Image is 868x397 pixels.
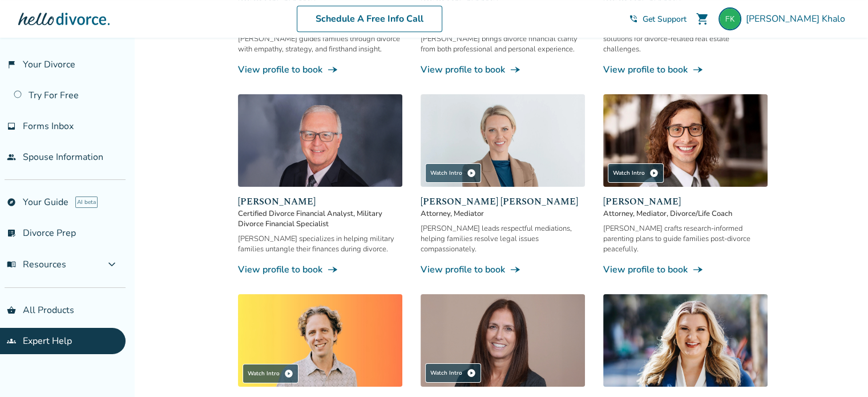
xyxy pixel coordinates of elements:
span: play_circle [467,368,476,378]
div: Watch Intro [243,364,298,383]
div: [PERSON_NAME] crafts research-informed parenting plans to guide families post-divorce peacefully. [603,223,768,254]
span: shopping_basket [7,306,16,315]
span: menu_book [7,260,16,269]
span: shopping_cart [696,12,709,26]
span: Certified Divorce Financial Analyst, Military Divorce Financial Specialist [238,208,402,229]
span: play_circle [467,169,476,178]
a: View profile to bookline_end_arrow_notch [421,63,585,76]
span: line_end_arrow_notch [510,264,521,275]
span: Attorney, Mediator, Divorce/Life Coach [603,208,768,219]
span: line_end_arrow_notch [692,64,704,75]
a: phone_in_talkGet Support [629,14,687,25]
span: Forms Inbox [23,120,74,133]
span: line_end_arrow_notch [692,264,704,275]
span: groups [7,336,16,346]
div: Watch Intro [608,163,664,183]
img: Alex Glassmann [603,94,768,187]
span: [PERSON_NAME] [603,195,768,208]
span: AI beta [75,197,98,208]
div: [PERSON_NAME] guides families through divorce with empathy, strategy, and firsthand insight. [238,34,402,54]
div: Watch Intro [425,163,481,183]
a: View profile to bookline_end_arrow_notch [421,263,585,276]
span: line_end_arrow_notch [510,64,521,75]
span: explore [7,198,16,207]
span: flag_2 [7,60,16,69]
img: Jill Kaufman [421,294,585,387]
span: [PERSON_NAME] [PERSON_NAME] [421,195,585,208]
span: play_circle [284,369,293,378]
a: View profile to bookline_end_arrow_notch [238,263,402,276]
span: Resources [7,258,66,271]
span: play_circle [649,169,659,178]
div: [PERSON_NAME] leads respectful mediations, helping families resolve legal issues compassionately. [421,223,585,254]
img: James Traub [238,294,402,387]
div: Watch Intro [425,363,481,383]
a: View profile to bookline_end_arrow_notch [603,63,768,76]
span: [PERSON_NAME] [238,195,402,208]
a: Schedule A Free Info Call [297,6,442,32]
iframe: Chat Widget [811,342,868,397]
span: Attorney, Mediator [421,208,585,219]
img: Casey Tuggle [603,294,768,387]
span: list_alt_check [7,228,16,238]
div: [PERSON_NAME] brings divorce financial clarity from both professional and personal experience. [421,34,585,54]
span: Get Support [643,14,687,25]
span: [PERSON_NAME] Khalo [746,13,850,25]
img: Melissa Wheeler Hoff [421,94,585,187]
img: David Smith [238,94,402,187]
span: line_end_arrow_notch [327,64,338,75]
span: inbox [7,122,16,131]
span: people [7,153,16,162]
a: View profile to bookline_end_arrow_notch [603,263,768,276]
img: ks.weber@gmail.com [718,7,741,30]
div: [PERSON_NAME] specializes in helping military families untangle their finances during divorce. [238,234,402,254]
span: phone_in_talk [629,14,638,23]
span: line_end_arrow_notch [327,264,338,275]
a: View profile to bookline_end_arrow_notch [238,63,402,76]
span: expand_more [105,258,119,271]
